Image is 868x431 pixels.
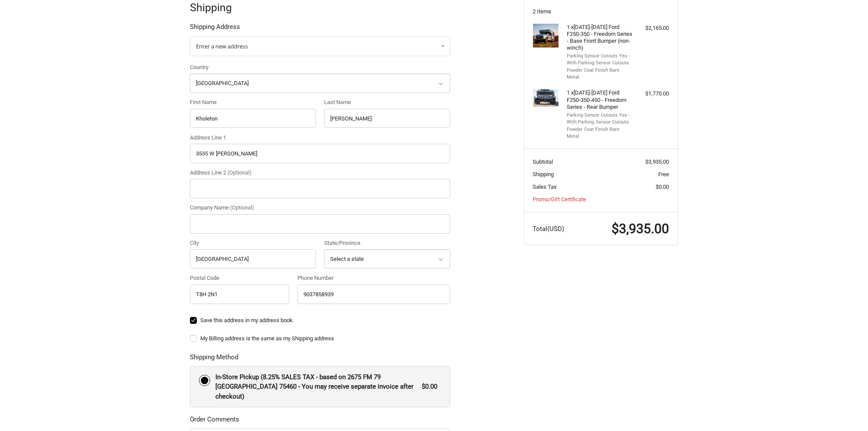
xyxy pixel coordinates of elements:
li: Parking Sensor Cutouts Yes - With Parking Sensor Cutouts [567,53,633,67]
span: Sales Tax [533,184,557,190]
label: City [190,239,316,247]
h4: 1 x [DATE]-[DATE] Ford F250-350-450 - Freedom Series - Rear Bumper [567,89,633,111]
legend: Shipping Address [190,22,240,36]
div: $2,165.00 [635,24,669,32]
span: $3,935.00 [612,221,669,236]
label: Country [190,63,450,72]
legend: Order Comments [190,415,239,428]
label: My Billing address is the same as my Shipping address [190,335,450,342]
li: Parking Sensor Cutouts Yes - With Parking Sensor Cutouts [567,112,633,126]
span: $0.00 [656,184,669,190]
span: In-Store Pickup (8.25% SALES TAX - based on 2675 FM 79 [GEOGRAPHIC_DATA] 75460 - You may receive ... [216,372,418,402]
h4: 1 x [DATE]-[DATE] Ford F250-350 - Freedom Series - Base Front Bumper (non-winch) [567,24,633,52]
span: Free [659,171,669,177]
div: $1,770.00 [635,89,669,98]
li: Powder Coat Finish Bare Metal [567,126,633,140]
a: Enter or select a different address [190,36,450,56]
span: $3,935.00 [646,158,669,165]
legend: Shipping Method [190,352,238,366]
iframe: Chat Widget [825,390,868,431]
span: $0.00 [417,382,437,392]
span: Shipping [533,171,554,177]
small: (Optional) [227,169,252,176]
label: Last Name [324,98,450,107]
h2: Shipping [190,1,240,14]
span: Total (USD) [533,225,565,233]
a: Promo/Gift Certificate [533,196,587,203]
small: (Optional) [230,204,254,211]
h3: 2 Items [533,8,669,15]
label: Phone Number [297,274,450,282]
li: Powder Coat Finish Bare Metal [567,67,633,81]
label: Company Name [190,203,450,212]
span: Enter a new address [196,42,248,50]
span: Subtotal [533,158,553,165]
label: First Name [190,98,316,107]
label: Postal Code [190,274,289,282]
label: State/Province [324,239,450,247]
label: Address Line 1 [190,133,450,142]
label: Address Line 2 [190,168,450,177]
label: Save this address in my address book. [190,317,450,324]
